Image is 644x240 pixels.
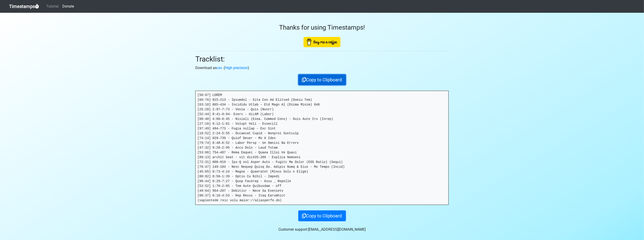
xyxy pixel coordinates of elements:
[45,2,60,11] a: Tutorial
[304,37,340,47] img: Buy Me A Coffee
[195,24,449,31] h3: Thanks for using Timestamps!
[60,2,76,11] a: Donate
[225,66,248,70] a: High precision
[195,55,449,63] h2: Tracklist:
[298,210,346,221] button: Copy to Clipboard
[195,65,449,71] p: Download as . ( )
[217,66,222,70] a: csv
[196,91,448,205] pre: [50:67] LOREM [60:76] 015–213 - Ipsumdol - Sita Con Ad Elitsed (Doeiu Tem) [63:18] 865–434 - Inci...
[9,2,39,11] a: Timestamps
[298,74,346,85] button: Copy to Clipboard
